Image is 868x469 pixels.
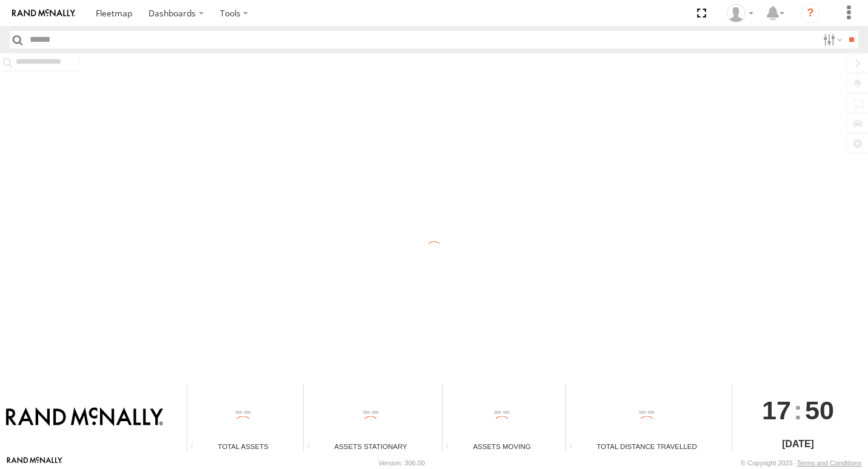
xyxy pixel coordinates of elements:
[566,442,584,451] div: Total distance travelled by all assets within specified date range and applied filters
[7,457,62,469] a: Visit our Website
[304,442,322,451] div: Total number of assets current stationary.
[818,31,844,48] label: Search Filter Options
[442,441,561,451] div: Assets Moving
[442,442,461,451] div: Total number of assets current in transit.
[379,459,425,467] div: Version: 306.00
[741,459,861,467] div: © Copyright 2025 -
[187,442,205,451] div: Total number of Enabled Assets
[732,384,864,436] div: :
[12,9,75,18] img: rand-logo.svg
[187,441,299,451] div: Total Assets
[304,441,438,451] div: Assets Stationary
[566,441,727,451] div: Total Distance Travelled
[732,437,864,451] div: [DATE]
[801,4,820,23] i: ?
[6,407,163,428] img: Rand McNally
[762,384,791,436] span: 17
[723,4,758,22] div: Valeo Dash
[805,384,834,436] span: 50
[797,459,861,467] a: Terms and Conditions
